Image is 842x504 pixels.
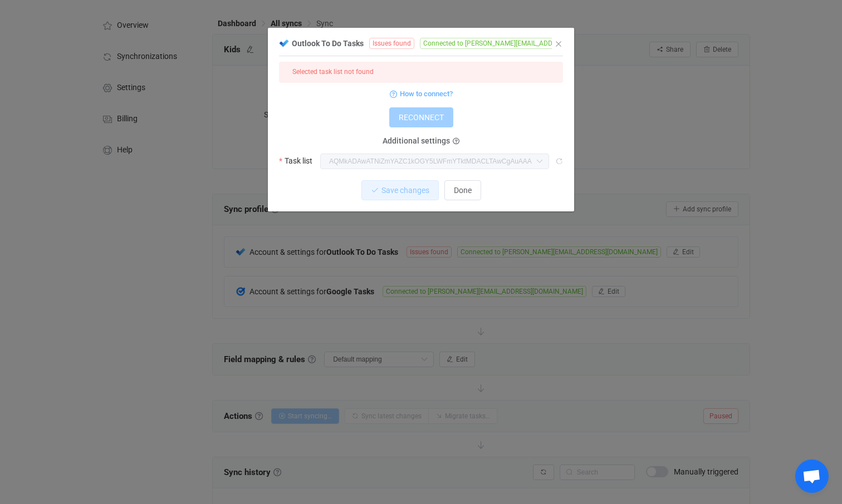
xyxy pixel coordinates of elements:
span: Save changes [381,186,429,195]
div: dialog [268,28,574,211]
span: Done [454,186,472,195]
button: Done [444,180,481,200]
button: Save changes [361,180,439,200]
a: Open chat [795,459,829,493]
